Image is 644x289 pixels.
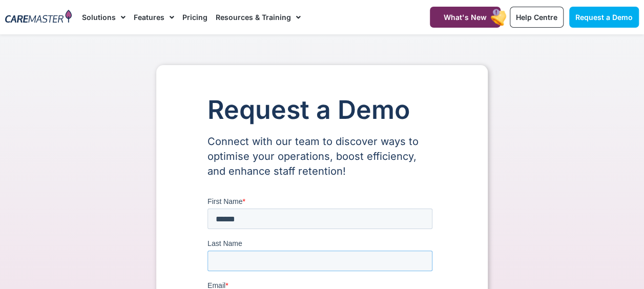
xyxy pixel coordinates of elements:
h1: Request a Demo [207,96,437,124]
img: CareMaster Logo [5,10,72,25]
span: What's New [444,13,487,22]
a: Help Centre [510,7,564,28]
p: Connect with our team to discover ways to optimise your operations, boost efficiency, and enhance... [207,134,437,179]
span: Help Centre [516,13,557,22]
a: Request a Demo [569,7,639,28]
a: What's New [430,7,501,28]
span: Request a Demo [575,13,633,22]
